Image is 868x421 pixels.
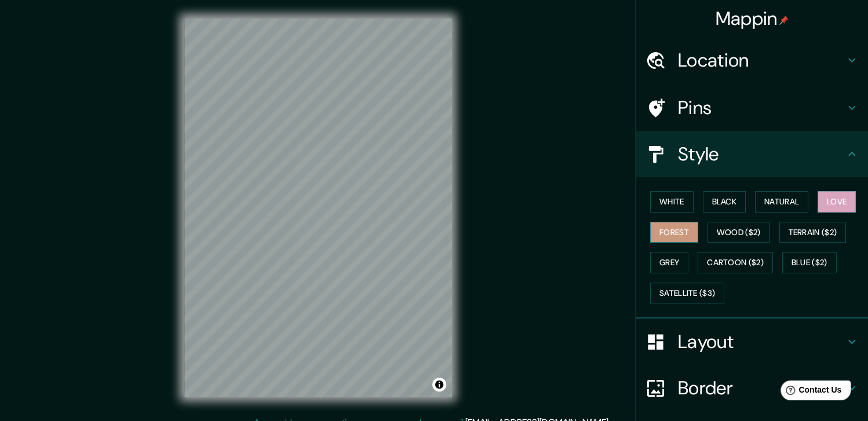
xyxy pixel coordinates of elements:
[755,191,808,213] button: Natural
[636,365,868,411] div: Border
[765,376,855,408] iframe: Help widget launcher
[636,131,868,177] div: Style
[707,222,770,243] button: Wood ($2)
[432,378,446,391] button: Toggle attribution
[818,191,856,213] button: Love
[678,330,845,353] h4: Layout
[636,37,868,83] div: Location
[650,283,724,304] button: Satellite ($3)
[698,252,773,273] button: Cartoon ($2)
[184,19,452,397] canvas: Map
[650,191,694,213] button: White
[678,142,845,166] h4: Style
[782,252,837,273] button: Blue ($2)
[636,319,868,365] div: Layout
[678,96,845,119] h4: Pins
[636,85,868,131] div: Pins
[716,7,789,30] h4: Mappin
[678,376,845,400] h4: Border
[650,252,688,273] button: Grey
[650,222,698,243] button: Forest
[678,49,845,72] h4: Location
[779,16,789,25] img: pin-icon.png
[703,191,746,213] button: Black
[779,222,847,243] button: Terrain ($2)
